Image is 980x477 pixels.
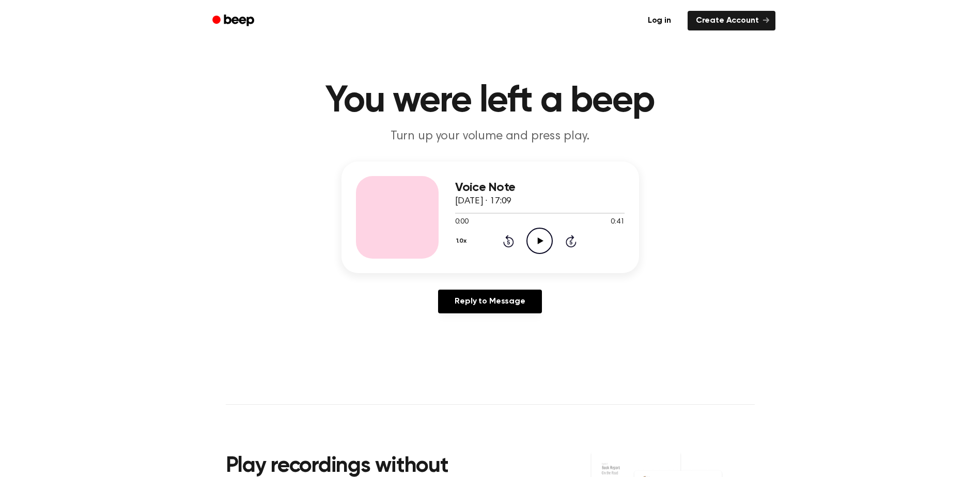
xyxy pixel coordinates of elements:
span: 0:00 [455,217,469,228]
a: Log in [637,9,681,33]
button: 1.0x [455,232,471,250]
h1: You were left a beep [226,83,755,120]
a: Reply to Message [438,290,541,313]
a: Create Account [688,11,775,30]
span: [DATE] · 17:09 [455,197,512,206]
p: Turn up your volume and press play. [292,128,689,145]
h3: Voice Note [455,181,625,195]
a: Beep [205,11,263,31]
span: 0:41 [611,217,624,228]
